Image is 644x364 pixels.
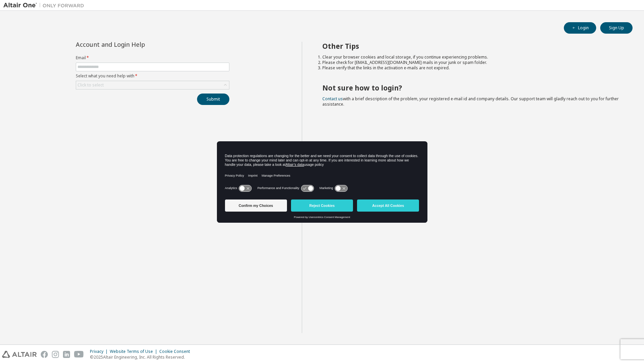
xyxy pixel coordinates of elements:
[76,55,229,61] label: Email
[322,96,619,107] span: with a brief description of the problem, your registered e-mail id and company details. Our suppo...
[76,42,199,47] div: Account and Login Help
[76,73,229,79] label: Select what you need help with
[322,96,343,102] a: Contact us
[74,351,84,358] img: youtube.svg
[110,349,159,354] div: Website Terms of Use
[322,54,621,60] li: Clear your browser cookies and local storage, if you continue experiencing problems.
[197,94,229,105] button: Submit
[77,82,104,88] div: Click to select
[90,349,110,354] div: Privacy
[600,22,633,34] button: Sign Up
[322,65,621,71] li: Please verify that the links in the activation e-mails are not expired.
[3,2,88,9] img: Altair One
[90,354,194,360] p: © 2025 Altair Engineering, Inc. All Rights Reserved.
[63,351,70,358] img: linkedin.svg
[322,83,621,92] h2: Not sure how to login?
[41,351,48,358] img: facebook.svg
[2,351,37,358] img: altair_logo.svg
[322,60,621,65] li: Please check for [EMAIL_ADDRESS][DOMAIN_NAME] mails in your junk or spam folder.
[322,42,621,50] h2: Other Tips
[564,22,596,34] button: Login
[159,349,194,354] div: Cookie Consent
[52,351,59,358] img: instagram.svg
[76,81,229,89] div: Click to select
